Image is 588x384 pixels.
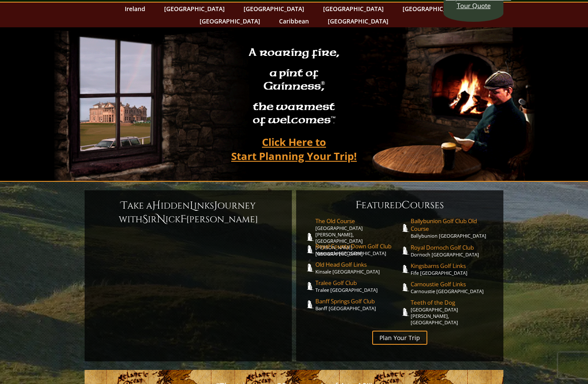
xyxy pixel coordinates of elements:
span: S [142,212,148,226]
span: F [180,212,186,226]
a: Caribbean [275,15,313,27]
span: Tralee Golf Club [315,279,400,287]
span: Royal County Down Golf Club [315,242,400,250]
a: Plan Your Trip [372,331,427,345]
a: [GEOGRAPHIC_DATA] [398,3,467,15]
span: Banff Springs Golf Club [315,297,400,305]
span: The Old Course [315,217,400,225]
span: F [356,198,362,212]
a: Kingsbarns Golf LinksFife [GEOGRAPHIC_DATA] [411,262,495,276]
span: T [121,199,127,212]
span: Carnoustie Golf Links [411,280,495,288]
a: Ballybunion Golf Club Old CourseBallybunion [GEOGRAPHIC_DATA] [411,217,495,239]
span: Kingsbarns Golf Links [411,262,495,270]
span: Royal Dornoch Golf Club [411,244,495,251]
span: Teeth of the Dog [411,299,495,306]
a: Royal County Down Golf ClubNewcastle [GEOGRAPHIC_DATA] [315,242,400,256]
span: C [402,198,410,212]
h6: ake a idden inks ourney with ir ick [PERSON_NAME] [93,199,283,226]
span: Ballybunion Golf Club Old Course [411,217,495,233]
a: [GEOGRAPHIC_DATA] [323,15,393,27]
a: Carnoustie Golf LinksCarnoustie [GEOGRAPHIC_DATA] [411,280,495,294]
h6: eatured ourses [305,198,495,212]
a: Teeth of the Dog[GEOGRAPHIC_DATA][PERSON_NAME], [GEOGRAPHIC_DATA] [411,299,495,326]
h2: A roaring fire, a pint of Guinness , the warmest of welcomes™. [243,42,345,132]
a: Old Head Golf LinksKinsale [GEOGRAPHIC_DATA] [315,261,400,275]
span: N [157,212,165,226]
a: The Old Course[GEOGRAPHIC_DATA][PERSON_NAME], [GEOGRAPHIC_DATA][PERSON_NAME] [GEOGRAPHIC_DATA] [315,217,400,257]
a: Tralee Golf ClubTralee [GEOGRAPHIC_DATA] [315,279,400,293]
a: [GEOGRAPHIC_DATA] [195,15,265,27]
a: Ireland [121,3,150,15]
a: [GEOGRAPHIC_DATA] [239,3,309,15]
span: J [214,199,218,212]
a: Click Here toStart Planning Your Trip! [223,132,365,166]
a: Banff Springs Golf ClubBanff [GEOGRAPHIC_DATA] [315,297,400,311]
a: [GEOGRAPHIC_DATA] [160,3,229,15]
span: H [152,199,161,212]
span: Old Head Golf Links [315,261,400,268]
span: L [190,199,194,212]
a: Royal Dornoch Golf ClubDornoch [GEOGRAPHIC_DATA] [411,244,495,258]
a: [GEOGRAPHIC_DATA] [319,3,388,15]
